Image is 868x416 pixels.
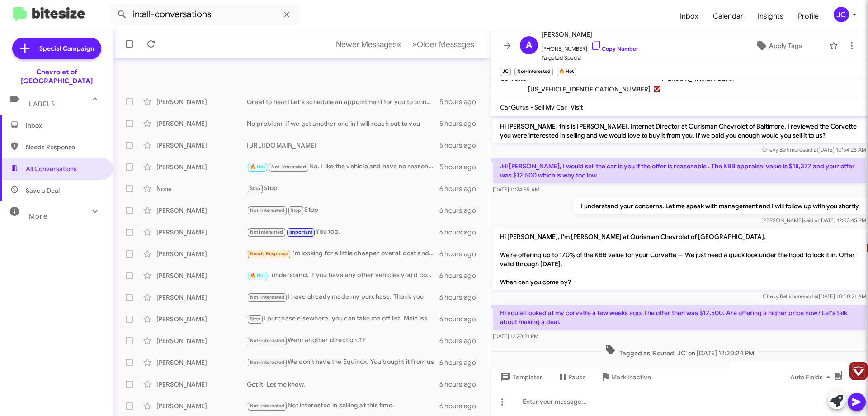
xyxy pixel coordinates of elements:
[439,141,483,150] div: 5 hours ago
[289,229,313,235] span: Important
[732,38,825,54] button: Apply Tags
[439,271,483,280] div: 6 hours ago
[526,38,532,53] span: A
[591,45,638,52] a: Copy Number
[331,35,480,53] nav: Page navigation example
[439,163,483,172] div: 5 hours ago
[29,212,47,220] span: More
[247,335,439,346] div: Went another direction.TY
[417,39,474,49] span: Older Messages
[12,38,101,59] a: Special Campaign
[439,315,483,324] div: 6 hours ago
[611,369,651,385] span: Mark Inactive
[493,229,866,290] p: Hi [PERSON_NAME], I'm [PERSON_NAME] at Ourisman Chevrolet of [GEOGRAPHIC_DATA]. We’re offering up...
[250,338,285,344] span: Not-Interested
[156,141,247,150] div: [PERSON_NAME]
[250,403,285,409] span: Not-Interested
[730,361,866,378] p: How many miles are on the Corvette now?
[542,40,638,53] span: [PHONE_NUMBER]
[439,402,483,411] div: 6 hours ago
[156,293,247,302] div: [PERSON_NAME]
[557,68,576,76] small: 🔥 Hot
[156,163,247,172] div: [PERSON_NAME]
[247,270,439,281] div: I understand. If you have any other vehicles you'd consider selling, let me know. Were you in the...
[156,358,247,367] div: [PERSON_NAME]
[791,3,826,29] a: Profile
[250,164,265,170] span: 🔥 Hot
[156,228,247,237] div: [PERSON_NAME]
[247,357,439,368] div: We don't have the Equinox. You bought it from us
[761,217,866,224] span: [PERSON_NAME] [DATE] 12:03:45 PM
[574,198,866,214] p: I understand your concerns. Let me speak with management and I will follow up with you shortly
[493,305,866,330] p: Hi you all looked at my corvette a few weeks ago. The offer then was $12,500. Are offering a high...
[542,29,638,40] span: [PERSON_NAME]
[802,146,818,153] span: said at
[783,369,841,385] button: Auto Fields
[26,143,103,152] span: Needs Response
[26,164,77,173] span: All Conversations
[493,158,866,183] p: .Hi [PERSON_NAME], I would sell the car is you if the offer is reasonable . The KBB appraisal val...
[790,369,834,385] span: Auto Fields
[156,315,247,324] div: [PERSON_NAME]
[593,369,658,385] button: Mark Inactive
[39,44,94,53] span: Special Campaign
[514,68,552,76] small: Not-Interested
[247,249,439,259] div: I'm looking for a little cheaper overall cost and a different color. I like the blue, cypress gra...
[803,217,819,224] span: said at
[498,369,543,385] span: Templates
[247,119,439,128] div: No problem, if we get another one in I will reach out to you
[439,293,483,302] div: 6 hours ago
[673,3,706,29] a: Inbox
[247,227,439,237] div: You too.
[439,97,483,106] div: 5 hours ago
[247,380,439,389] div: Got it! Let me know.
[396,38,401,50] span: «
[250,251,288,257] span: Needs Response
[571,103,583,111] span: Visit
[247,205,439,215] div: Stop
[550,369,593,385] button: Pause
[568,369,586,385] span: Pause
[156,206,247,215] div: [PERSON_NAME]
[247,183,439,194] div: Stop
[156,249,247,258] div: [PERSON_NAME]
[491,369,550,385] button: Templates
[439,228,483,237] div: 6 hours ago
[826,7,858,22] button: JC
[271,164,306,170] span: Not-Interested
[439,336,483,345] div: 6 hours ago
[247,314,439,324] div: I purchase elsewhere, you can take me off list. Main issue was your discount online is misleading...
[439,249,483,258] div: 6 hours ago
[247,162,439,172] div: No. I like the vehicle and have no reasons to change at this time
[762,146,866,153] span: Chevy Baltimore [DATE] 10:54:26 AM
[291,207,302,213] span: Stop
[330,35,407,53] button: Previous
[769,38,802,54] span: Apply Tags
[247,97,439,106] div: Great to hear! Let's schedule an appointment for you to bring in your Cruze. When are you availab...
[26,186,60,195] span: Save a Deal
[250,207,285,213] span: Not-Interested
[803,293,819,300] span: said at
[542,53,638,62] span: Targeted Special
[834,7,849,22] div: JC
[156,184,247,193] div: None
[247,141,439,150] div: [URL][DOMAIN_NAME]
[439,119,483,128] div: 5 hours ago
[250,359,285,365] span: Not-Interested
[750,3,791,29] span: Insights
[493,118,866,143] p: Hi [PERSON_NAME] this is [PERSON_NAME], Internet Director at Ourisman Chevrolet of Baltimore. I r...
[156,271,247,280] div: [PERSON_NAME]
[26,121,103,130] span: Inbox
[493,186,539,193] span: [DATE] 11:24:59 AM
[763,293,866,300] span: Chevy Baltimore [DATE] 10:50:21 AM
[412,38,417,50] span: »
[439,184,483,193] div: 6 hours ago
[250,273,265,278] span: 🔥 Hot
[500,68,511,76] small: JC
[601,344,758,358] span: Tagged as 'Routed: JC' on [DATE] 12:20:24 PM
[156,402,247,411] div: [PERSON_NAME]
[500,103,567,111] span: CarGurus - Sell My Car
[250,186,261,191] span: Stop
[439,380,483,389] div: 6 hours ago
